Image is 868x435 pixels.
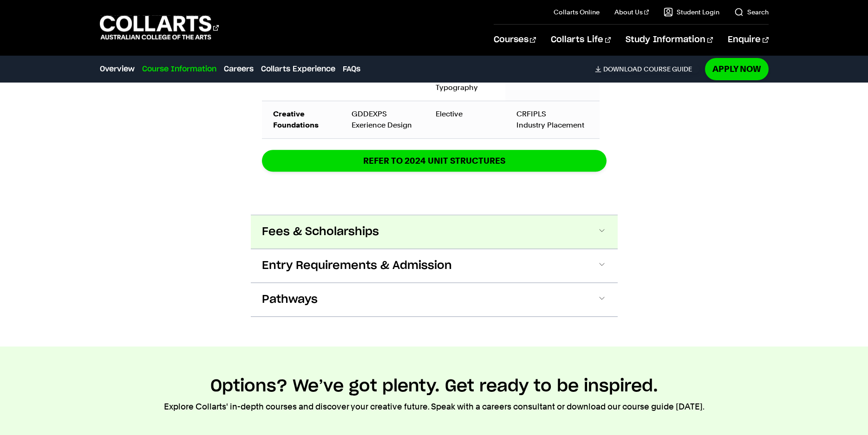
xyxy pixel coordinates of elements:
a: Courses [494,25,536,55]
a: About Us [614,7,649,17]
a: Collarts Online [554,7,600,17]
span: Entry Requirements & Admission [262,258,452,273]
a: Apply Now [705,58,769,80]
a: REFER TO 2024 unit structures [262,150,607,172]
strong: Creative Foundations [273,109,319,129]
a: Course Information [142,64,216,75]
div: CRFIPLS Industry Placement [516,109,588,131]
span: Fees & Scholarships [262,224,379,239]
a: Collarts Experience [261,64,335,75]
h2: Options? We’ve got plenty. Get ready to be inspired. [210,376,658,397]
a: Careers [224,64,254,75]
td: Elective [424,101,505,138]
button: Fees & Scholarships [251,215,618,249]
a: DownloadCourse Guide [595,65,699,73]
button: Entry Requirements & Admission [251,249,618,282]
a: Study Information [626,25,713,55]
div: Go to homepage [100,14,219,41]
td: GDDEXPS Exerience Design [340,101,424,138]
button: Pathways [251,283,618,316]
p: Explore Collarts' in-depth courses and discover your creative future. Speak with a careers consul... [164,400,705,413]
a: Enquire [728,25,768,55]
a: FAQs [343,64,360,75]
span: Download [603,65,642,73]
span: Pathways [262,292,318,307]
a: Student Login [664,7,719,17]
a: Overview [100,64,135,75]
a: Collarts Life [551,25,611,55]
a: Search [734,7,769,17]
